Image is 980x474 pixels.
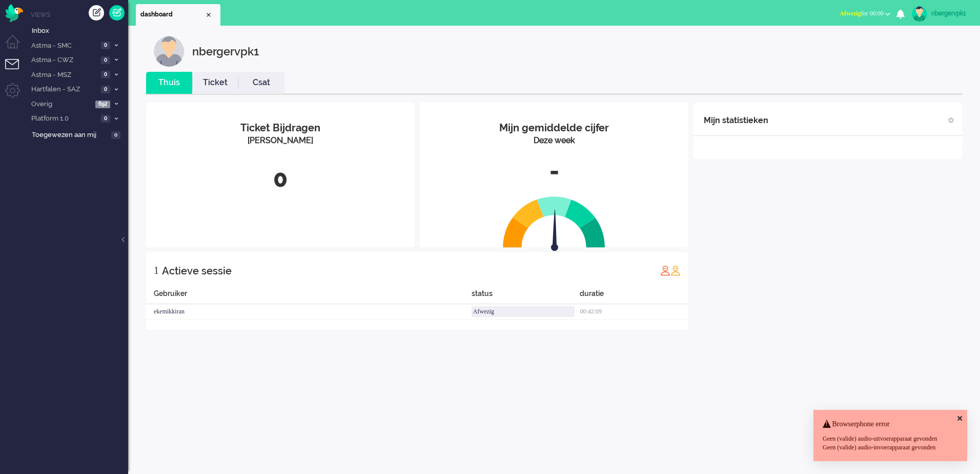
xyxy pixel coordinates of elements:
[95,101,110,108] span: 692
[238,77,284,89] a: Csat
[472,288,580,304] div: status
[146,288,472,304] div: Gebruiker
[238,72,284,94] li: Csat
[823,434,958,452] div: Geen (valide) audio-uitvoerapparaat gevonden Geen (valide) audio-invoerapparaat gevonden
[111,131,120,139] span: 0
[146,77,192,89] a: Thuis
[30,100,92,109] span: Overig
[101,115,110,123] span: 0
[109,5,125,21] a: Quick Ticket
[5,4,23,22] img: flow_omnibird.svg
[89,5,104,21] div: Creëer ticket
[912,6,927,22] img: avatar
[5,83,28,106] li: Admin menu
[31,10,128,19] li: Views
[192,72,238,94] li: Ticket
[931,8,970,18] div: nbergervpk1
[146,304,472,320] div: ekemikkiran
[32,130,108,140] span: Toegewezen aan mij
[101,42,110,49] span: 0
[101,71,110,78] span: 0
[154,36,185,67] img: customer.svg
[533,209,577,253] img: arrow.svg
[136,4,220,26] li: Dashboard
[154,260,159,281] div: 1
[833,3,896,26] li: Afwezigfor 00:00
[30,41,98,51] span: Astma - SMC
[30,114,98,124] span: Platform 1.0
[427,135,681,147] div: Deze week
[823,420,958,428] h4: Browserphone error
[154,135,407,147] div: [PERSON_NAME]
[840,10,884,17] span: for 00:00
[5,7,23,14] a: Omnidesk
[5,59,28,82] li: Tickets menu
[833,6,896,21] button: Afwezigfor 00:00
[472,306,575,317] div: Afwezig
[146,72,192,94] li: Thuis
[5,35,28,58] li: Dashboard menu
[503,196,605,248] img: semi_circle.svg
[580,304,688,320] div: 00:42:09
[704,110,768,131] div: Mijn statistieken
[670,265,681,275] img: profile_orange.svg
[427,154,681,188] div: -
[154,162,407,196] div: 0
[30,70,98,80] span: Astma - MSZ
[101,86,110,93] span: 0
[205,11,213,19] div: Close tab
[30,85,98,94] span: Hartfalen - SAZ
[580,288,688,304] div: duratie
[30,55,98,65] span: Astma - CWZ
[30,129,128,140] a: Toegewezen aan mij 0
[162,261,232,281] div: Actieve sessie
[140,10,205,19] span: dashboard
[427,121,681,135] div: Mijn gemiddelde cijfer
[910,6,970,22] a: nbergervpk1
[660,265,670,275] img: profile_red.svg
[840,10,861,17] span: Afwezig
[192,77,238,89] a: Ticket
[101,56,110,64] span: 0
[192,36,259,67] div: nbergervpk1
[154,121,407,135] div: Ticket Bijdragen
[32,26,128,36] span: Inbox
[30,25,128,36] a: Inbox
